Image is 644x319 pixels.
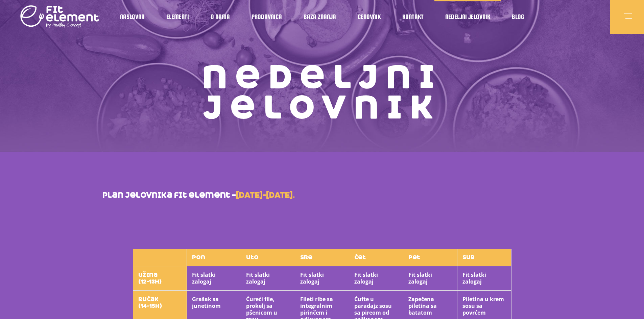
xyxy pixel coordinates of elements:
th: Fit slatki zalogaj [457,266,511,291]
span: Baza znanja [304,15,336,19]
span: Nedeljni jelovnik [445,15,490,19]
th: sub [457,249,511,266]
th: Fit slatki zalogaj [349,266,403,291]
th: pet [403,249,457,266]
th: uto [241,249,295,266]
th: Fit slatki zalogaj [187,266,241,291]
h1: Nedeljni jelovnik [102,62,542,123]
span: Naslovna [120,15,145,19]
th: pon [187,249,241,266]
span: Elementi [166,15,189,19]
span: Blog [512,15,524,19]
span: Prodavnica [252,15,282,19]
strong: [DATE]-[DATE]. [236,190,295,200]
p: plan jelovnika fit element – [102,189,542,202]
span: Cenovnik [358,15,381,19]
th: Fit slatki zalogaj [403,266,457,291]
th: čet [349,249,403,266]
th: Fit slatki zalogaj [295,266,349,291]
img: logo light [20,3,100,30]
th: Fit slatki zalogaj [241,266,295,291]
th: sre [295,249,349,266]
th: užina (12-13h) [133,266,187,291]
span: O nama [211,15,230,19]
span: Kontakt [402,15,424,19]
